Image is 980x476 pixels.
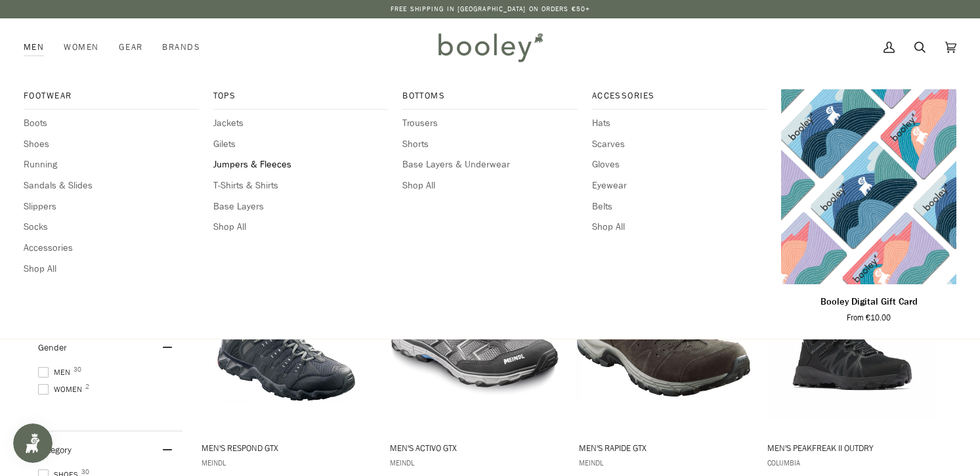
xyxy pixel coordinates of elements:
[781,89,956,324] product-grid-item: Booley Digital Gift Card
[24,179,199,193] a: Sandals & Slides
[391,4,590,14] p: Free Shipping in [GEOGRAPHIC_DATA] on Orders €50+
[390,442,560,454] span: Men's Activo GTX
[592,137,767,152] a: Scarves
[213,200,389,214] a: Base Layers
[24,158,199,172] a: Running
[24,241,199,255] a: Accessories
[781,290,956,324] a: Booley Digital Gift Card
[38,383,86,395] span: Women
[402,137,578,152] a: Shorts
[38,366,74,378] span: Men
[119,41,143,54] span: Gear
[592,89,767,102] span: Accessories
[54,18,108,76] a: Women
[781,89,956,284] a: Booley Digital Gift Card
[592,116,767,131] a: Hats
[781,89,956,284] product-grid-item-variant: €10.00
[24,220,199,234] a: Socks
[24,18,54,76] a: Men
[402,158,578,172] a: Base Layers & Underwear
[24,137,199,152] a: Shoes
[767,442,937,454] span: Men's Peakfreak II OutDry
[64,41,98,54] span: Women
[162,41,200,54] span: Brands
[74,366,81,373] span: 30
[38,444,72,456] span: Category
[213,158,389,172] a: Jumpers & Fleeces
[579,457,749,468] span: Meindl
[402,89,578,110] a: Bottoms
[820,295,918,309] p: Booley Digital Gift Card
[402,179,578,193] a: Shop All
[38,341,67,354] span: Gender
[579,442,749,454] span: Men's Rapide GTX
[109,18,153,76] a: Gear
[213,179,389,193] a: T-Shirts & Shirts
[390,457,560,468] span: Meindl
[592,158,767,172] a: Gloves
[213,89,389,102] span: Tops
[24,89,199,110] a: Footwear
[433,28,547,66] img: Booley
[24,89,199,102] span: Footwear
[81,469,89,475] span: 30
[592,220,767,234] a: Shop All
[213,137,389,152] a: Gilets
[202,442,372,454] span: Men's Respond GTX
[24,18,54,76] div: Men Footwear Boots Shoes Running Sandals & Slides Slippers Socks Accessories Shop All Tops Jacket...
[767,457,937,468] span: Columbia
[592,89,767,110] a: Accessories
[85,383,89,390] span: 2
[24,200,199,214] a: Slippers
[152,18,210,76] a: Brands
[202,457,372,468] span: Meindl
[402,116,578,131] a: Trousers
[847,312,891,324] span: From €10.00
[592,200,767,214] a: Belts
[402,89,578,102] span: Bottoms
[13,423,53,463] iframe: Button to open loyalty program pop-up
[213,89,389,110] a: Tops
[213,116,389,131] a: Jackets
[24,262,199,276] a: Shop All
[592,179,767,193] a: Eyewear
[213,220,389,234] a: Shop All
[24,116,199,131] a: Boots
